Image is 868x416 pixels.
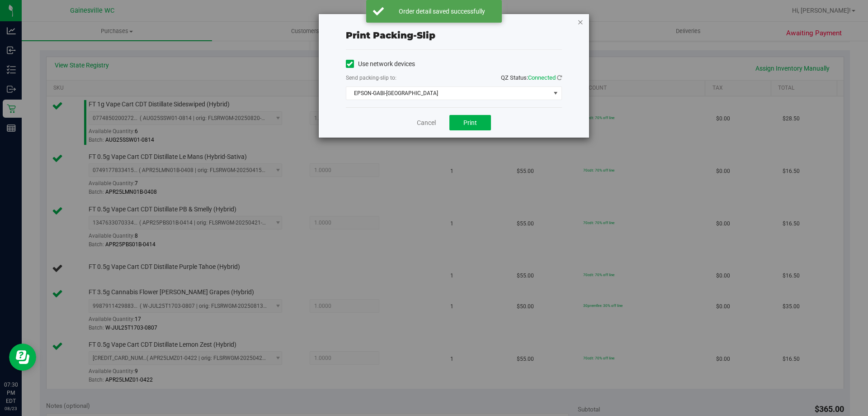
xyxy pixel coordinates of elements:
[501,74,562,81] span: QZ Status:
[463,119,477,126] span: Print
[9,344,36,371] iframe: Resource center
[417,118,436,128] a: Cancel
[346,74,396,82] label: Send packing-slip to:
[346,30,435,41] span: Print packing-slip
[346,87,550,100] span: EPSON-GABI-[GEOGRAPHIC_DATA]
[389,7,495,16] div: Order detail saved successfully
[346,59,415,69] label: Use network devices
[528,74,556,81] span: Connected
[550,87,561,100] span: select
[449,115,491,130] button: Print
